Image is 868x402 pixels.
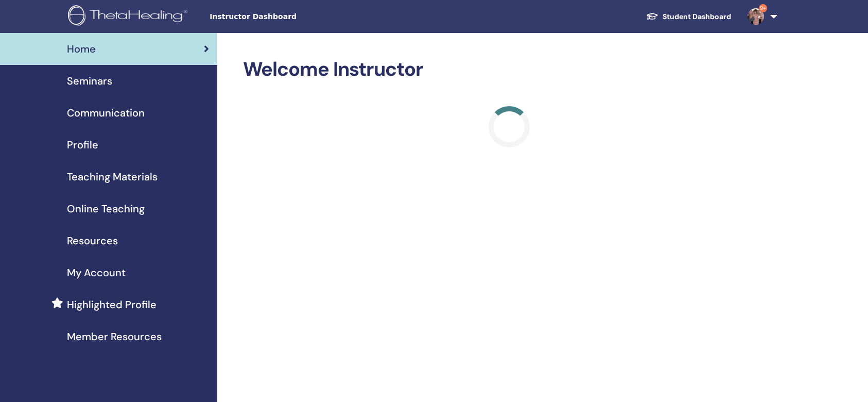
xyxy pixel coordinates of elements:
span: Member Resources [67,329,162,344]
span: Seminars [67,73,112,89]
span: 9+ [759,4,767,12]
a: Student Dashboard [638,7,739,26]
span: Teaching Materials [67,169,158,185]
img: graduation-cap-white.svg [646,12,658,21]
span: Highlighted Profile [67,297,157,312]
span: Resources [67,233,118,248]
span: Home [67,41,96,57]
span: Communication [67,105,145,121]
span: My Account [67,265,126,280]
img: default.jpg [748,8,764,25]
h2: Welcome Instructor [243,58,776,81]
span: Instructor Dashboard [210,11,364,22]
span: Profile [67,137,98,153]
span: Online Teaching [67,201,145,216]
img: logo.png [68,5,191,28]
